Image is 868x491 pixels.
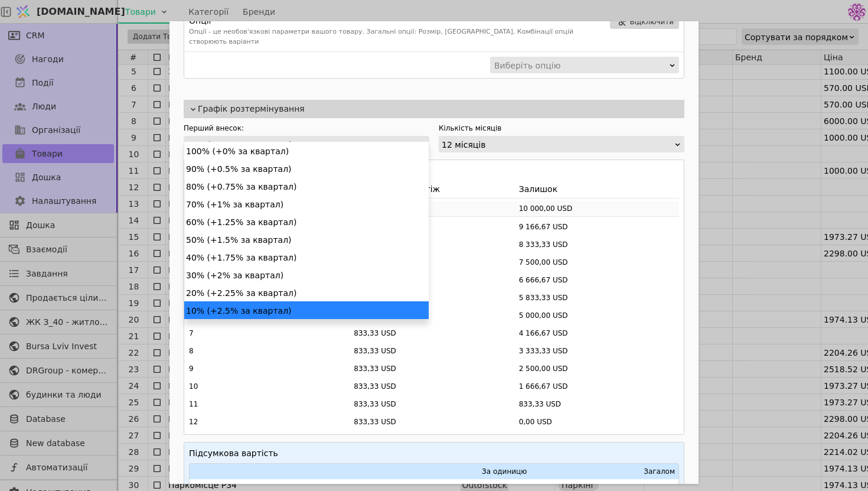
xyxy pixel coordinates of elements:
[519,399,679,409] div: 833,33 USD
[184,284,429,301] div: 20% (+2.25% за квартал)
[519,275,679,285] div: 6 666,67 USD
[184,195,429,213] div: 70% (+1% за квартал)
[184,142,429,160] div: 100% (+0% за квартал)
[189,165,679,177] h4: Графік платежів
[184,266,429,284] div: 30% (+2% за квартал)
[198,103,680,115] span: Графік розтермінування
[354,399,514,409] div: 833,33 USD
[519,257,679,268] div: 7 500,00 USD
[519,328,679,339] div: 4 166,67 USD
[354,381,514,392] div: 833,33 USD
[184,123,429,134] label: Перший внесок:
[184,177,429,195] div: 80% (+0.75% за квартал)
[354,239,514,250] div: 833,33 USD
[519,381,679,392] div: 1 666,67 USD
[354,222,514,232] div: 833,33 USD
[187,136,419,153] div: 10% (+2.5% за квартал)
[189,15,605,27] h3: Опції
[189,346,349,356] div: 8
[519,292,679,303] div: 5 833,33 USD
[189,447,679,460] h4: Підсумкова вартість
[354,310,514,321] div: 833,33 USD
[530,464,678,479] th: Загалом
[189,27,605,47] p: Опції - це необов'язкові параметри вашого товару. Загальні опції: Розмір, [GEOGRAPHIC_DATA]. Комб...
[610,15,679,29] button: Відключити
[189,399,349,409] div: 11
[189,363,349,374] div: 9
[184,213,429,230] div: 60% (+1.25% за квартал)
[354,275,514,285] div: 833,33 USD
[354,292,514,303] div: 833,33 USD
[354,346,514,356] div: 833,33 USD
[494,57,667,74] div: Виберіть опцію
[354,203,514,214] div: 1 000,00 USD
[189,381,349,392] div: 10
[519,203,679,214] div: 10 000,00 USD
[354,257,514,268] div: 833,33 USD
[354,417,514,427] div: 833,33 USD
[519,239,679,250] div: 8 333,33 USD
[519,310,679,321] div: 5 000,00 USD
[184,301,429,319] div: 10% (+2.5% за квартал)
[393,464,530,479] th: За одиницю
[519,346,679,356] div: 3 333,33 USD
[354,183,514,196] div: Щомісячний платіж
[519,222,679,232] div: 9 166,67 USD
[169,21,699,484] div: Add Opportunity
[354,363,514,374] div: 833,33 USD
[189,328,349,339] div: 7
[354,328,514,339] div: 833,33 USD
[439,123,684,134] label: Кількість місяців
[184,160,429,177] div: 90% (+0.5% за квартал)
[189,417,349,427] div: 12
[184,230,429,248] div: 50% (+1.5% за квартал)
[442,136,674,153] div: 12 місяців
[519,417,679,427] div: 0,00 USD
[519,183,679,196] div: Залишок
[184,248,429,266] div: 40% (+1.75% за квартал)
[519,363,679,374] div: 2 500,00 USD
